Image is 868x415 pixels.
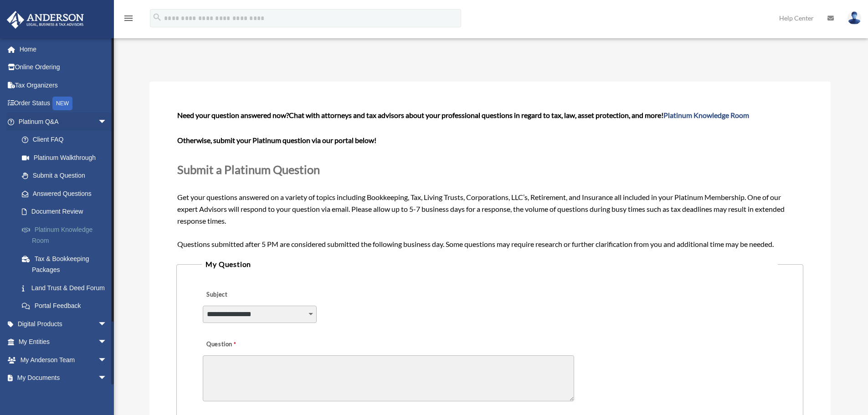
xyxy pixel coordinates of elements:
a: Tax & Bookkeeping Packages [13,250,121,279]
a: Land Trust & Deed Forum [13,279,121,297]
i: menu [123,13,134,24]
span: arrow_drop_down [98,315,116,333]
a: menu [123,16,134,24]
i: search [152,12,162,22]
span: arrow_drop_down [98,351,116,369]
b: Otherwise, submit your Platinum question via our portal below! [177,136,376,144]
img: User Pic [847,11,861,25]
a: Online Ordering [6,58,121,77]
span: Need your question answered now? [177,111,289,119]
span: Submit a Platinum Question [177,163,320,176]
span: arrow_drop_down [98,333,116,352]
a: Order StatusNEW [6,94,121,113]
a: Home [6,40,121,58]
a: Submit a Question [13,167,116,185]
a: My Documentsarrow_drop_down [6,369,121,387]
span: arrow_drop_down [98,113,116,131]
legend: My Question [202,258,777,271]
a: Digital Productsarrow_drop_down [6,315,121,333]
a: Document Review [13,203,121,221]
a: Platinum Knowledge Room [13,220,121,250]
label: Question [203,338,273,351]
a: Client FAQ [13,131,121,149]
a: Portal Feedback [13,297,121,315]
span: Get your questions answered on a variety of topics including Bookkeeping, Tax, Living Trusts, Cor... [177,111,802,248]
div: NEW [52,97,72,110]
a: Tax Organizers [6,76,121,94]
a: My Anderson Teamarrow_drop_down [6,351,121,369]
label: Subject [203,289,289,302]
span: Chat with attorneys and tax advisors about your professional questions in regard to tax, law, ass... [289,111,749,119]
a: Platinum Q&Aarrow_drop_down [6,113,121,131]
a: My Entitiesarrow_drop_down [6,333,121,351]
a: Answered Questions [13,184,121,203]
span: arrow_drop_down [98,369,116,388]
img: Anderson Advisors Platinum Portal [4,11,87,29]
a: Platinum Knowledge Room [663,111,749,119]
a: Platinum Walkthrough [13,149,121,167]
